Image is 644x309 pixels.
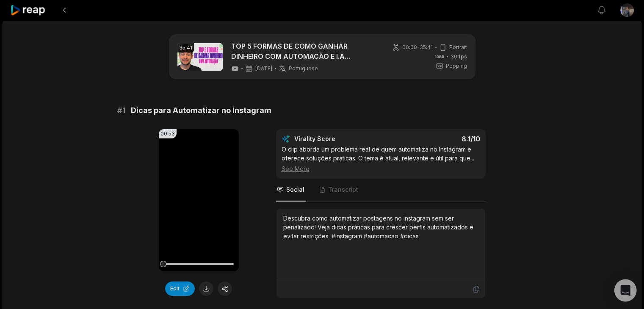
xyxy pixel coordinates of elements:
div: Virality Score [294,135,385,143]
span: Portuguese [289,65,318,72]
nav: Tabs [276,179,486,201]
span: Dicas para Automatizar no Instagram [131,105,271,116]
span: Transcript [328,185,358,194]
div: Open Intercom Messenger [614,279,637,302]
video: Your browser does not support mp4 format. [159,129,239,271]
span: Popping [446,62,467,70]
span: [DATE] [255,65,272,72]
span: 00:00 - 35:41 [402,44,433,51]
span: fps [459,53,467,60]
div: Descubra como automatizar postagens no Instagram sem ser penalizado! Veja dicas práticas para cre... [283,214,478,240]
button: Edit [165,281,195,296]
span: 30 [451,53,467,61]
a: TOP 5 FORMAS DE COMO GANHAR DINHEIRO COM AUTOMAÇÃO E I.A (Detalhado) [231,41,377,61]
span: Social [286,185,304,194]
div: 8.1 /10 [389,135,480,143]
div: See More [282,164,480,173]
span: # 1 [117,105,126,116]
span: Portrait [449,44,467,51]
div: O clip aborda um problema real de quem automatiza no Instagram e oferece soluções práticas. O tem... [282,145,480,173]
